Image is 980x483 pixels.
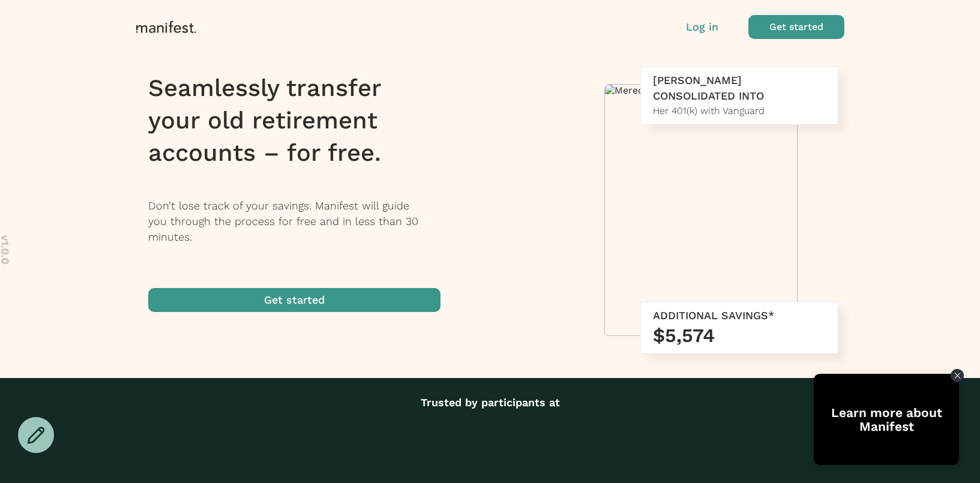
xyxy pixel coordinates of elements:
[148,72,456,169] h1: Seamlessly transfer your old retirement accounts – for free.
[148,288,440,312] button: Get started
[605,85,797,96] img: Meredith
[653,73,826,104] div: [PERSON_NAME] CONSOLIDATED INTO
[814,374,959,465] div: Tolstoy bubble widget
[814,406,959,433] div: Learn more about Manifest
[951,369,964,382] div: Close Tolstoy widget
[814,374,959,465] div: Open Tolstoy
[653,104,826,118] div: Her 401(k) with Vanguard
[653,323,826,347] h3: $5,574
[653,308,826,323] div: ADDITIONAL SAVINGS*
[686,19,718,35] button: Log in
[148,198,456,245] p: Don’t lose track of your savings. Manifest will guide you through the process for free and in les...
[748,15,844,39] button: Get started
[814,374,959,465] div: Open Tolstoy widget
